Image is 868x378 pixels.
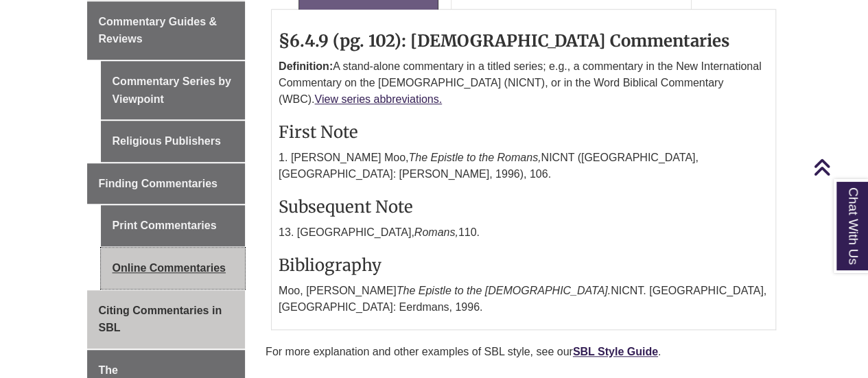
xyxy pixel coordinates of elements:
em: Romans, [414,226,458,238]
a: Commentary Guides & Reviews [87,1,246,60]
span: Finding Commentaries [99,178,218,189]
a: Citing Commentaries in SBL [87,290,246,349]
p: 1. [PERSON_NAME] Moo, NICNT ([GEOGRAPHIC_DATA], [GEOGRAPHIC_DATA]: [PERSON_NAME], 1996), 106. [279,150,769,182]
a: Commentary Series by Viewpoint [101,61,246,119]
p: Moo, [PERSON_NAME] NICNT. [GEOGRAPHIC_DATA], [GEOGRAPHIC_DATA]: Eerdmans, 1996. [279,283,769,316]
p: 13. [GEOGRAPHIC_DATA], 110. [279,224,769,241]
a: SBL Style Guide [573,346,658,357]
a: View series abbreviations. [314,93,442,105]
em: The Epistle to the [DEMOGRAPHIC_DATA]. [397,285,611,296]
h3: First Note [279,121,769,143]
span: Commentary Guides & Reviews [99,16,217,45]
a: Religious Publishers [101,121,246,162]
a: Finding Commentaries [87,163,246,204]
p: For more explanation and other examples of SBL style, see our . [266,344,782,360]
strong: §6.4.9 (pg. 102): [DEMOGRAPHIC_DATA] Commentaries [279,30,729,51]
a: Online Commentaries [101,248,246,289]
h3: Subsequent Note [279,196,769,217]
em: The Epistle to the Romans, [408,152,541,163]
h3: Bibliography [279,255,769,276]
a: Back to Top [813,158,865,176]
span: Citing Commentaries in SBL [99,305,222,334]
p: A stand-alone commentary in a titled series; e.g., a commentary in the New International Commenta... [279,58,769,108]
strong: Definition: [279,60,333,72]
a: Print Commentaries [101,205,246,246]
